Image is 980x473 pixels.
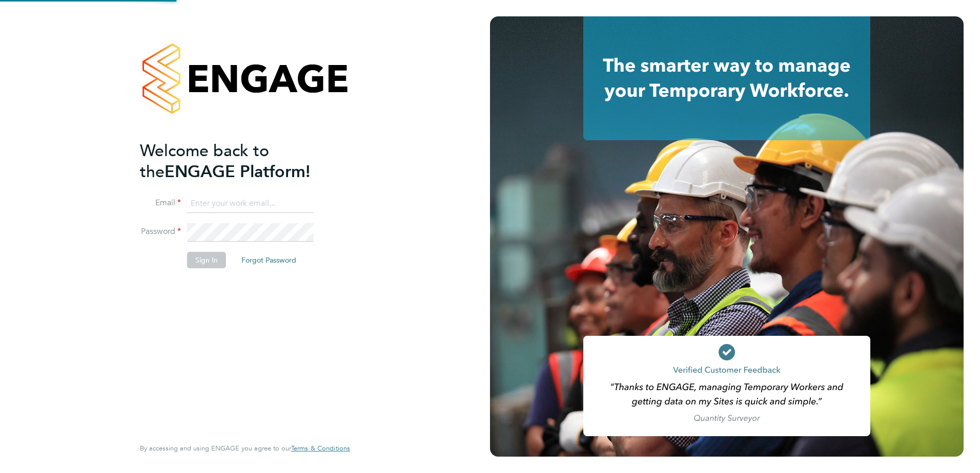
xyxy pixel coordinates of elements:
label: Password [140,226,181,237]
span: Terms & Conditions [291,444,350,453]
input: Enter your work email... [187,195,314,213]
h2: ENGAGE Platform! [140,140,340,182]
button: Forgot Password [233,252,304,268]
a: Terms & Conditions [291,444,350,453]
label: Email [140,198,181,208]
button: Sign In [187,252,226,268]
span: Welcome back to the [140,141,269,182]
span: By accessing and using ENGAGE you agree to our [140,444,350,453]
